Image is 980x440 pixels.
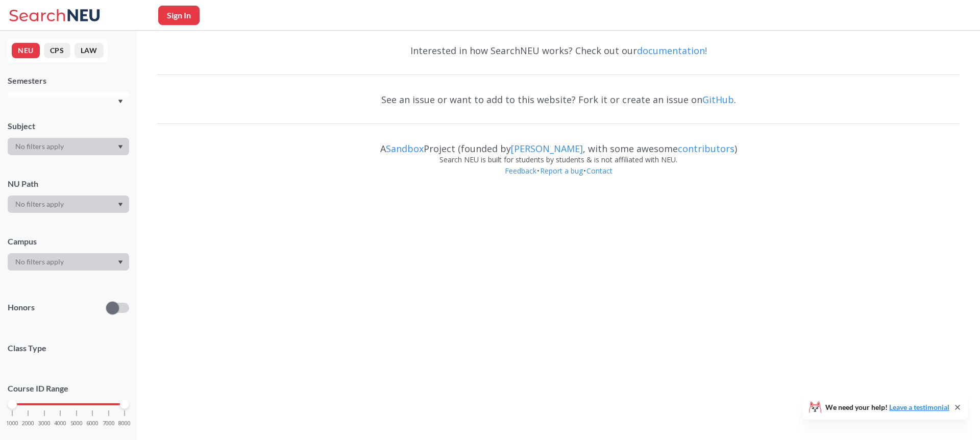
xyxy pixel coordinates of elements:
svg: Dropdown arrow [118,100,123,104]
a: Feedback [504,166,537,176]
div: Semesters [8,75,129,86]
div: Dropdown arrow [8,195,129,213]
div: Campus [8,236,129,247]
a: Report a bug [540,166,583,176]
span: 7000 [103,421,115,426]
button: NEU [12,43,40,58]
svg: Dropdown arrow [118,260,123,264]
a: contributors [678,142,734,155]
div: Subject [8,120,129,132]
button: Sign In [158,6,200,25]
svg: Dropdown arrow [118,203,123,207]
p: Course ID Range [8,383,129,395]
span: 6000 [86,421,99,426]
div: A Project (founded by , with some awesome ) [157,134,960,154]
span: 5000 [70,421,83,426]
span: Class Type [8,343,129,354]
span: 8000 [118,421,131,426]
a: GitHub [702,93,734,106]
div: Dropdown arrow [8,253,129,271]
button: CPS [44,43,70,58]
span: 3000 [38,421,51,426]
div: • • [157,165,960,192]
span: 4000 [54,421,66,426]
div: See an issue or want to add to this website? Fork it or create an issue on . [157,85,960,114]
a: Contact [586,166,613,176]
button: LAW [75,43,104,58]
span: We need your help! [825,404,949,411]
span: 1000 [6,421,18,426]
a: Leave a testimonial [889,403,949,411]
span: 2000 [22,421,34,426]
a: documentation! [637,44,707,57]
div: Interested in how SearchNEU works? Check out our [157,36,960,65]
p: Honors [8,302,35,313]
svg: Dropdown arrow [118,145,123,149]
div: NU Path [8,178,129,189]
a: Sandbox [386,142,424,155]
a: [PERSON_NAME] [511,142,583,155]
div: Search NEU is built for students by students & is not affiliated with NEU. [157,154,960,165]
div: Dropdown arrow [8,138,129,155]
